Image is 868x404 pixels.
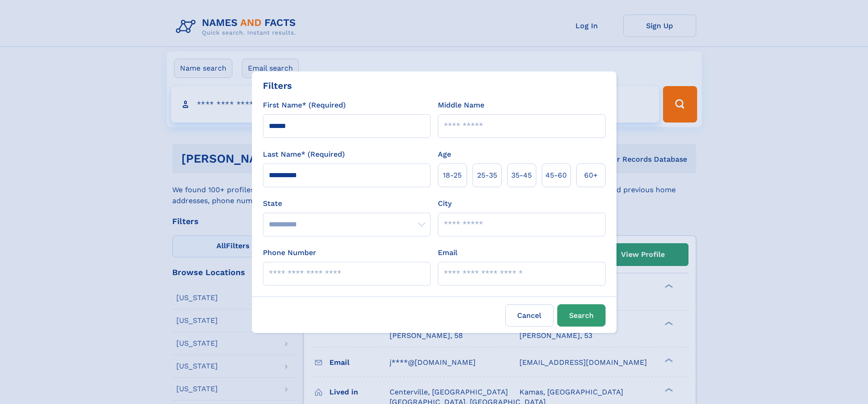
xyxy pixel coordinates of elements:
span: 45‑60 [545,170,567,181]
button: Search [557,304,606,327]
label: Cancel [505,304,554,327]
div: Filters [263,79,292,92]
label: Email [438,247,457,258]
span: 60+ [584,170,598,181]
span: 18‑25 [443,170,462,181]
span: 35‑45 [511,170,532,181]
label: Phone Number [263,247,316,258]
span: 25‑35 [477,170,497,181]
label: State [263,198,431,209]
label: Last Name* (Required) [263,149,345,160]
label: City [438,198,452,209]
label: First Name* (Required) [263,100,346,111]
label: Age [438,149,451,160]
label: Middle Name [438,100,484,111]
